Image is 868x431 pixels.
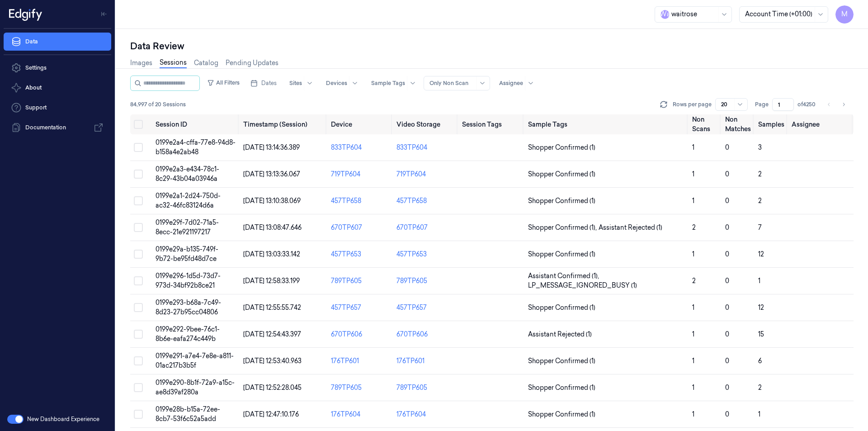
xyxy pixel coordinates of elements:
[331,250,389,259] div: 457TP653
[837,98,850,111] button: Go to next page
[4,99,111,117] a: Support
[134,120,143,129] button: Select all
[156,379,235,396] span: 0199e290-8b1f-72a9-a15c-ae8d39af280a
[758,250,764,258] span: 12
[528,303,595,313] span: Shopper Confirmed (1)
[528,196,595,206] span: Shopper Confirmed (1)
[4,79,111,97] button: About
[134,356,143,365] button: Select row
[331,356,389,366] div: 176TP601
[327,114,393,134] th: Device
[528,410,595,419] span: Shopper Confirmed (1)
[758,330,764,338] span: 15
[689,114,722,134] th: Non Scans
[528,143,595,152] span: Shopper Confirmed (1)
[528,223,599,232] span: Shopper Confirmed (1) ,
[692,170,694,178] span: 1
[758,384,762,392] span: 2
[160,58,187,68] a: Sessions
[755,100,769,109] span: Page
[725,303,729,312] span: 0
[243,277,300,285] span: [DATE] 12:58:33.199
[156,245,218,263] span: 0199e29a-b135-749f-9b72-be95fd48d7ce
[725,330,729,338] span: 0
[134,143,143,152] button: Select row
[528,170,595,179] span: Shopper Confirmed (1)
[692,143,694,152] span: 1
[725,357,729,365] span: 0
[528,250,595,259] span: Shopper Confirmed (1)
[261,79,277,87] span: Dates
[758,223,762,232] span: 7
[194,58,218,68] a: Catalog
[673,100,712,109] p: Rows per page
[134,303,143,312] button: Select row
[396,356,425,366] div: 176TP601
[396,410,426,419] div: 176TP604
[331,410,389,419] div: 176TP604
[725,410,729,418] span: 0
[97,7,111,21] button: Toggle Navigation
[134,276,143,285] button: Select row
[243,384,302,392] span: [DATE] 12:52:28.045
[243,197,301,205] span: [DATE] 13:10:38.069
[396,250,427,259] div: 457TP653
[152,114,240,134] th: Session ID
[134,250,143,259] button: Select row
[725,223,729,232] span: 0
[758,303,764,312] span: 12
[130,100,186,109] span: 84,997 of 20 Sessions
[528,281,637,290] span: LP_MESSAGE_IGNORED_BUSY (1)
[226,58,278,68] a: Pending Updates
[134,223,143,232] button: Select row
[396,303,427,313] div: 457TP657
[243,143,300,152] span: [DATE] 13:14:36.389
[692,357,694,365] span: 1
[156,325,220,343] span: 0199e292-9bee-76c1-8b6e-eafa274c449b
[130,58,152,68] a: Images
[692,384,694,392] span: 1
[725,170,729,178] span: 0
[331,330,389,339] div: 670TP606
[156,138,236,156] span: 0199e2a4-cffa-77e8-94d8-b158a4e2ab48
[725,143,729,152] span: 0
[458,114,524,134] th: Session Tags
[758,170,762,178] span: 2
[755,114,788,134] th: Samples
[797,100,816,109] span: of 4250
[660,10,670,19] span: W a
[243,303,301,312] span: [DATE] 12:55:55.742
[243,250,300,258] span: [DATE] 13:03:33.142
[331,276,389,286] div: 789TP605
[247,76,280,90] button: Dates
[156,272,221,289] span: 0199e296-1d5d-73d7-973d-34bf92b8ce21
[243,357,302,365] span: [DATE] 12:53:40.963
[758,410,760,418] span: 1
[156,165,219,183] span: 0199e2a3-e434-78c1-8c29-43b04a03946a
[692,223,696,232] span: 2
[835,5,854,24] span: M
[692,277,696,285] span: 2
[692,197,694,205] span: 1
[692,330,694,338] span: 1
[156,298,221,316] span: 0199e293-b68a-7c49-8d23-27b95cc04806
[396,223,428,232] div: 670TP607
[823,98,850,111] nav: pagination
[758,357,762,365] span: 6
[240,114,327,134] th: Timestamp (Session)
[725,384,729,392] span: 0
[528,383,595,393] span: Shopper Confirmed (1)
[524,114,689,134] th: Sample Tags
[725,277,729,285] span: 0
[4,118,111,137] a: Documentation
[393,114,458,134] th: Video Storage
[4,33,111,51] a: Data
[788,114,854,134] th: Assignee
[203,76,243,90] button: All Filters
[134,383,143,392] button: Select row
[134,196,143,205] button: Select row
[243,330,301,338] span: [DATE] 12:54:43.397
[528,330,592,339] span: Assistant Rejected (1)
[758,277,760,285] span: 1
[331,143,389,152] div: 833TP604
